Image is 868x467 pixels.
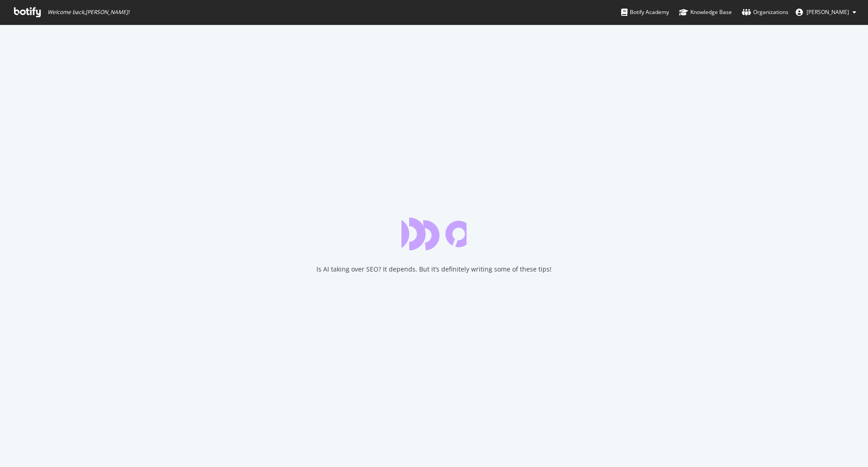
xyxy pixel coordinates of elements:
span: Welcome back, [PERSON_NAME] ! [47,9,129,16]
div: Knowledge Base [679,8,732,17]
span: Deekshika Singh [807,8,849,16]
div: Organizations [742,8,788,17]
div: Botify Academy [621,8,669,17]
div: animation [401,218,467,250]
div: Is AI taking over SEO? It depends. But it’s definitely writing some of these tips! [316,265,552,274]
button: [PERSON_NAME] [788,5,863,19]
